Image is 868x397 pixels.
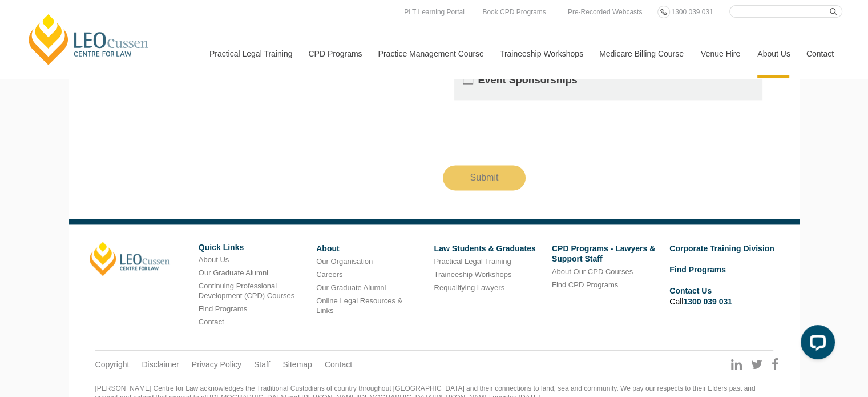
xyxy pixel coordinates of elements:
[401,6,467,18] a: PLT Learning Portal
[199,304,247,313] a: Find Programs
[749,29,798,78] a: About Us
[671,8,713,16] span: 1300 039 031
[282,359,312,370] a: Sitemap
[142,359,179,370] a: Disclaimer
[669,286,712,295] a: Contact Us
[669,265,726,274] a: Find Programs
[199,318,224,326] a: Contact
[552,267,633,276] a: About Our CPD Courses
[668,6,716,18] a: 1300 039 031
[316,283,386,292] a: Our Graduate Alumni
[443,109,616,154] iframe: reCAPTCHA
[434,270,511,279] a: Traineeship Workshops
[434,257,511,266] a: Practical Legal Training
[199,255,229,264] a: About Us
[316,270,342,279] a: Careers
[683,297,732,306] a: 1300 039 031
[669,284,778,308] li: Call
[201,29,300,78] a: Practical Legal Training
[26,13,152,66] a: [PERSON_NAME] Centre for Law
[370,29,491,78] a: Practice Management Course
[491,29,591,78] a: Traineeship Workshops
[443,165,526,190] input: Submit
[192,359,241,370] a: Privacy Policy
[552,244,655,263] a: CPD Programs - Lawyers & Support Staff
[300,29,369,78] a: CPD Programs
[199,282,294,300] a: Continuing Professional Development (CPD) Courses
[199,243,308,252] h6: Quick Links
[463,74,754,87] label: Event Sponsorships
[316,244,339,253] a: About
[552,280,618,289] a: Find CPD Programs
[565,6,645,18] a: Pre-Recorded Webcasts
[254,359,271,370] a: Staff
[669,244,774,253] a: Corporate Training Division
[316,257,373,266] a: Our Organisation
[434,283,504,292] a: Requalifying Lawyers
[479,6,548,18] a: Book CPD Programs
[325,359,352,370] a: Contact
[95,359,130,370] a: Copyright
[316,296,402,315] a: Online Legal Resources & Links
[591,29,692,78] a: Medicare Billing Course
[798,29,842,78] a: Contact
[90,242,170,276] a: [PERSON_NAME]
[199,268,268,277] a: Our Graduate Alumni
[792,320,839,368] iframe: LiveChat chat widget
[434,244,535,253] a: Law Students & Graduates
[692,29,749,78] a: Venue Hire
